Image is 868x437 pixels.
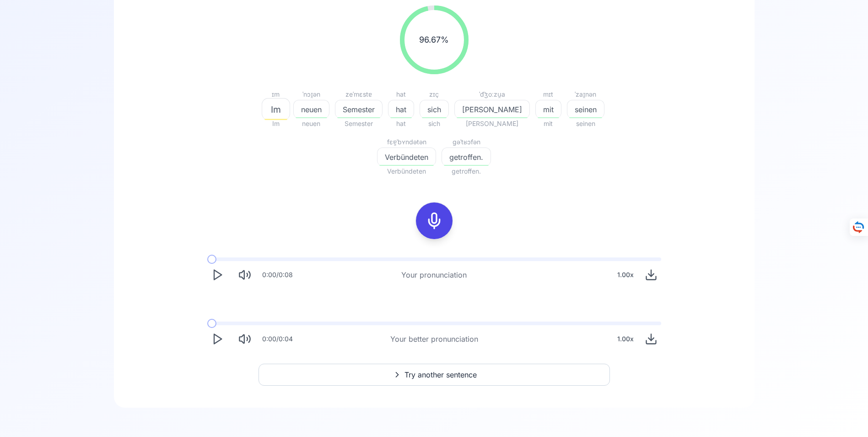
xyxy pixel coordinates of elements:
[641,265,661,285] button: Download audio
[442,147,491,166] button: getroffen.
[420,104,448,115] span: sich
[293,89,329,100] div: ˈnɔɪ̯ən
[567,100,604,118] button: seinen
[259,364,610,386] button: Try another sentence
[420,89,449,100] div: zɪç
[207,329,227,349] button: Play
[404,369,477,380] span: Try another sentence
[535,100,561,118] button: mit
[454,100,530,118] button: [PERSON_NAME]
[235,329,255,349] button: Mute
[235,265,255,285] button: Mute
[442,137,491,147] div: ɡəˈtʁɔfən
[377,166,436,177] span: Verbündeten
[420,118,449,129] span: sich
[262,103,290,116] span: Im
[264,118,288,129] span: Im
[262,334,293,344] div: 0:00 / 0:04
[567,118,604,129] span: seinen
[401,269,467,280] div: Your pronunciation
[535,89,561,100] div: mɪt
[388,104,414,115] span: hat
[388,118,414,129] span: hat
[262,270,293,279] div: 0:00 / 0:08
[377,137,436,147] div: fɛɐ̯ˈbʏndətən
[335,89,383,100] div: zeˈmɛstɐ
[335,104,382,115] span: Semester
[294,104,329,115] span: neuen
[335,118,383,129] span: Semester
[454,89,530,100] div: ˈd͡ʒoːzu̯a
[420,100,449,118] button: sich
[377,147,436,166] button: Verbündeten
[264,100,288,118] button: Im
[293,100,329,118] button: neuen
[377,152,436,163] span: Verbündeten
[614,330,637,348] div: 1.00 x
[442,152,491,163] span: getroffen.
[207,265,227,285] button: Play
[536,104,561,115] span: mit
[390,333,478,344] div: Your better pronunciation
[442,166,491,177] span: getroffen.
[567,89,604,100] div: ˈzaɪ̯nən
[264,89,288,100] div: ɪm
[388,89,414,100] div: hat
[614,266,637,284] div: 1.00 x
[641,329,661,349] button: Download audio
[567,104,604,115] span: seinen
[535,118,561,129] span: mit
[454,118,530,129] span: [PERSON_NAME]
[335,100,383,118] button: Semester
[293,118,329,129] span: neuen
[455,104,529,115] span: [PERSON_NAME]
[419,33,449,46] span: 96.67 %
[388,100,414,118] button: hat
